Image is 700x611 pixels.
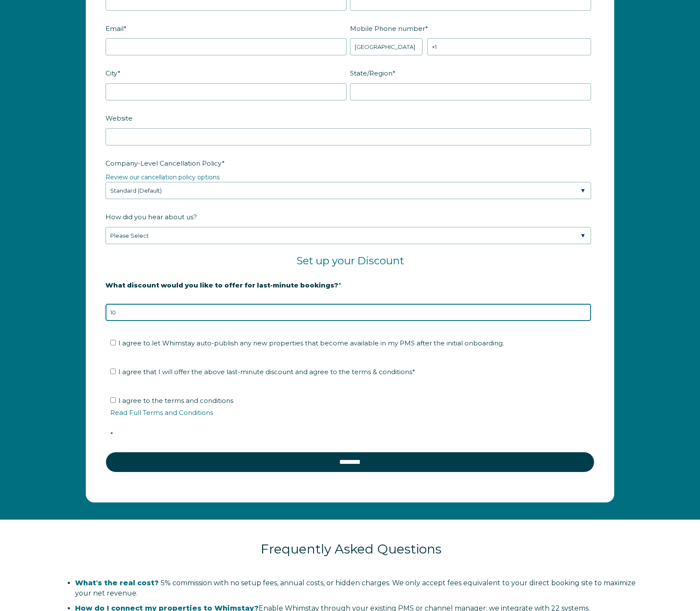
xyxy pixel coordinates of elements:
[110,397,116,403] input: I agree to the terms and conditionsRead Full Terms and Conditions*
[106,157,222,170] span: Company-Level Cancellation Policy
[75,579,159,587] span: What's the real cost?
[296,254,404,267] span: Set up your Discount
[110,396,596,439] span: I agree to the terms and conditions
[118,339,504,347] span: I agree to let Whimstay auto-publish any new properties that become available in my PMS after the...
[106,67,118,80] span: City
[106,112,133,125] span: Website
[350,67,392,80] span: State/Region
[118,368,415,376] span: I agree that I will offer the above last-minute discount and agree to the terms & conditions
[106,173,220,181] a: Review our cancellation policy options
[106,22,124,35] span: Email
[110,369,116,374] input: I agree that I will offer the above last-minute discount and agree to the terms & conditions*
[106,210,197,224] span: How did you hear about us?
[75,579,636,597] span: 5% commission with no setup fees, annual costs, or hidden charges. We only accept fees equivalent...
[110,408,213,417] a: Read Full Terms and Conditions
[106,295,240,303] strong: 20% is recommended, minimum of 10%
[110,340,116,345] input: I agree to let Whimstay auto-publish any new properties that become available in my PMS after the...
[350,22,425,35] span: Mobile Phone number
[106,281,338,289] strong: What discount would you like to offer for last-minute bookings?
[261,541,441,557] span: Frequently Asked Questions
